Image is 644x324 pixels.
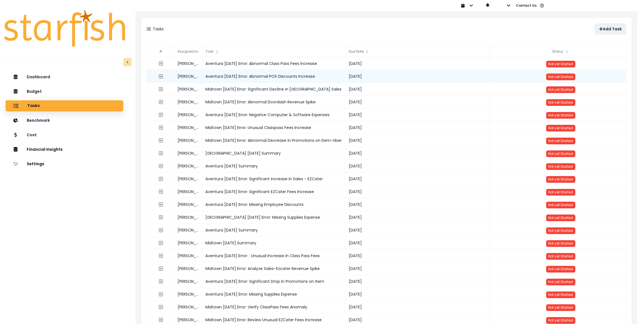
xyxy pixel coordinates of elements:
svg: sort [365,50,369,54]
div: [DATE] [346,224,489,237]
div: Midtown [DATE] Error: Analyze Sales-Ezcater Revenue Spike [203,262,346,275]
div: Midtown [DATE] Error: Abnormal Doordash Revenue Spike [203,96,346,108]
span: Not yet Started [548,190,573,194]
button: expand outline [156,251,166,261]
div: Aventura [DATE] Error: Significant EZCater Fees Increase [203,185,346,198]
div: Aventura [DATE] Error: Missing Employee Discounts [203,198,346,211]
p: Add Task [603,27,622,31]
svg: expand outline [159,100,163,104]
div: Assigned to [175,46,203,57]
div: [PERSON_NAME] [175,70,203,83]
button: expand outline [156,59,166,69]
svg: sort [565,50,569,54]
div: Aventura [DATE] Error: Significant Increase in Sales - EZCater [203,172,346,185]
svg: expand outline [159,164,163,168]
button: expand outline [156,238,166,248]
svg: expand outline [159,87,163,91]
div: [PERSON_NAME] [175,262,203,275]
div: Aventura [DATE] Error: Significant Drop in Promotions on Item [203,275,346,288]
button: expand outline [156,161,166,171]
div: [DATE] [346,70,489,83]
div: [DATE] [346,198,489,211]
button: expand outline [156,289,166,299]
div: Status [489,46,632,57]
div: Midtown [DATE] Error: Significant Decline in [GEOGRAPHIC_DATA] Sales [203,83,346,96]
button: expand outline [156,84,166,94]
div: [PERSON_NAME] [175,96,203,108]
button: Budget [6,86,123,97]
svg: expand outline [159,61,163,66]
div: [PERSON_NAME] [175,198,203,211]
svg: sort [215,50,219,54]
div: Aventura [DATE] Error: : Unusual Increase in Class Pass Fees [203,249,346,262]
span: Not yet Started [548,279,573,284]
span: Not yet Started [548,138,573,143]
button: expand outline [156,225,166,235]
button: expand outline [156,123,166,133]
div: Aventura [DATE] Summary [203,160,346,172]
button: Tasks [6,100,123,111]
div: [DATE] [346,134,489,147]
svg: expand outline [159,254,163,258]
div: [PERSON_NAME] [175,185,203,198]
div: Task [203,46,346,57]
div: [PERSON_NAME] [175,147,203,160]
div: [PERSON_NAME] [175,224,203,237]
div: [DATE] [346,147,489,160]
svg: expand outline [159,177,163,181]
p: Tasks [153,26,164,32]
div: [DATE] [346,160,489,172]
span: Not yet Started [548,318,573,323]
svg: expand outline [159,305,163,309]
div: [PERSON_NAME] [175,108,203,121]
div: [DATE] [346,262,489,275]
span: Not yet Started [548,100,573,105]
div: [PERSON_NAME] [175,237,203,249]
button: Settings [6,158,123,169]
div: [PERSON_NAME] [175,301,203,313]
div: Aventura [DATE] Error: Missing Supplies Expense [203,288,346,301]
button: expand outline [156,199,166,209]
div: Aventura [DATE] Error: Abnormal Class Pass Fees Increase [203,57,346,70]
p: Benchmark [27,118,50,123]
button: Financial Insights [6,144,123,155]
div: [DATE] [346,288,489,301]
button: expand outline [156,71,166,81]
div: [PERSON_NAME] [175,121,203,134]
span: Not yet Started [548,74,573,79]
span: Not yet Started [548,177,573,182]
button: Cost [6,129,123,140]
p: Budget [27,89,42,94]
div: Midtown [DATE] Error: Abnormal Decrease in Promotions on Item-Uber [203,134,346,147]
button: expand outline [156,276,166,286]
div: [DATE] [346,301,489,313]
div: [PERSON_NAME] [175,160,203,172]
svg: expand outline [159,279,163,284]
p: Tasks [27,103,40,108]
div: [GEOGRAPHIC_DATA] [DATE] Error: Missing Supplies Expense [203,211,346,224]
span: Not yet Started [548,151,573,156]
p: Cost [27,133,37,137]
button: expand outline [156,110,166,120]
span: Not yet Started [548,267,573,271]
svg: expand outline [159,202,163,207]
div: [DATE] [346,57,489,70]
div: [DATE] [346,96,489,108]
div: [DATE] [346,121,489,134]
span: Not yet Started [548,203,573,207]
span: Not yet Started [548,292,573,297]
div: # [147,46,175,57]
button: expand outline [156,135,166,145]
div: Aventura [DATE] Error: Negative Computer & Software Expenses [203,108,346,121]
svg: expand outline [159,241,163,245]
div: Due Date [346,46,489,57]
button: expand outline [156,212,166,222]
svg: expand outline [159,266,163,271]
p: Dashboard [27,75,50,79]
span: Not yet Started [548,228,573,233]
span: Not yet Started [548,164,573,169]
button: expand outline [156,174,166,184]
svg: expand outline [159,215,163,220]
div: [DATE] [346,172,489,185]
span: Not yet Started [548,113,573,118]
